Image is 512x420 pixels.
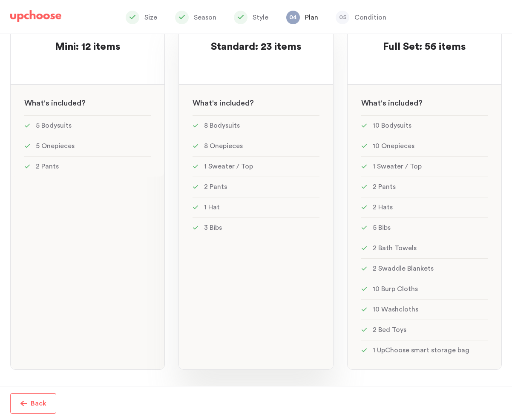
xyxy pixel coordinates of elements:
[193,99,200,107] span: W
[361,258,488,279] li: 2 Swaddle Blankets
[24,136,151,156] li: 5 Onepieces
[253,12,268,23] p: Style
[361,197,488,217] li: 2 Hats
[361,115,488,136] li: 10 Bodysuits
[179,85,333,115] div: hat's included
[361,238,488,258] li: 2 Bath Towels
[193,197,319,217] li: 1 Hat
[305,12,318,23] p: Plan
[193,156,319,177] li: 1 Sweater / Top
[354,12,386,23] p: Condition
[193,217,319,238] li: 3 Bibs
[361,156,488,177] li: 1 Sweater / Top
[24,115,151,136] li: 5 Bodysuits
[361,99,369,107] span: W
[361,177,488,197] li: 2 Pants
[10,10,61,22] img: UpChoose
[336,11,349,24] span: 05
[383,42,466,52] span: Full Set: 56 items
[361,279,488,299] li: 10 Burp Cloths
[193,177,319,197] li: 2 Pants
[211,42,301,52] span: Standard: 23 items
[418,99,423,107] span: ?
[10,393,56,414] button: Back
[193,115,319,136] li: 8 Bodysuits
[193,136,319,156] li: 8 Onepieces
[361,136,488,156] li: 10 Onepieces
[81,99,86,107] span: ?
[31,398,46,409] p: Back
[348,85,501,115] div: hat's included
[361,217,488,238] li: 5 Bibs
[361,320,488,340] li: 2 Bed Toys
[11,85,164,115] div: hat's included
[144,12,157,23] p: Size
[10,10,61,26] a: UpChoose
[361,340,488,360] li: 1 UpChoose smart storage bag
[286,11,300,24] span: 04
[361,299,488,320] li: 10 Washcloths
[55,42,120,52] span: Mini: 12 items
[24,156,151,177] li: 2 Pants
[250,99,254,107] span: ?
[194,12,216,23] p: Season
[24,99,32,107] span: W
